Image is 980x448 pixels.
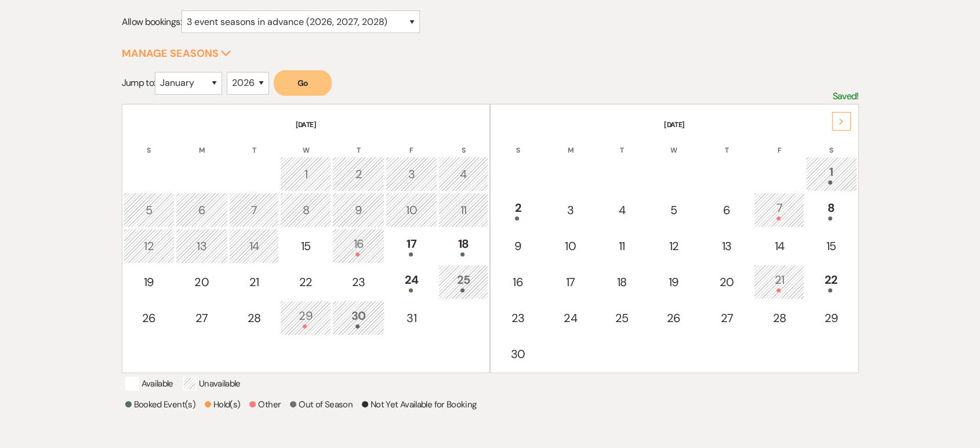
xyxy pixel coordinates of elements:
[124,131,175,156] th: S
[760,199,798,221] div: 7
[707,273,746,291] div: 20
[392,271,430,292] div: 24
[392,309,430,327] div: 31
[832,89,858,104] p: Saved!
[182,201,222,219] div: 6
[760,309,798,327] div: 28
[498,199,538,221] div: 2
[286,273,325,291] div: 22
[445,235,482,256] div: 18
[545,131,596,156] th: M
[274,70,332,96] button: Go
[760,237,798,255] div: 14
[655,309,693,327] div: 26
[498,237,538,255] div: 9
[339,273,378,291] div: 23
[125,377,173,391] p: Available
[392,165,430,183] div: 3
[597,131,647,156] th: T
[130,201,168,219] div: 5
[655,237,693,255] div: 12
[339,201,378,219] div: 9
[805,131,857,156] th: S
[286,165,325,183] div: 1
[445,201,482,219] div: 11
[603,237,641,255] div: 11
[362,398,476,411] p: Not Yet Available for Booking
[182,309,222,327] div: 27
[339,165,378,183] div: 2
[492,131,544,156] th: S
[183,377,241,391] p: Unavailable
[812,163,851,185] div: 1
[707,237,746,255] div: 13
[655,273,693,291] div: 19
[492,106,857,130] th: [DATE]
[332,131,384,156] th: T
[655,201,693,219] div: 5
[812,271,851,292] div: 22
[603,309,641,327] div: 25
[235,201,273,219] div: 7
[551,309,589,327] div: 24
[229,131,279,156] th: T
[235,309,273,327] div: 28
[286,237,325,255] div: 15
[392,201,430,219] div: 10
[700,131,753,156] th: T
[445,271,482,292] div: 25
[235,273,273,291] div: 21
[754,131,804,156] th: F
[438,131,488,156] th: S
[707,309,746,327] div: 27
[603,273,641,291] div: 18
[235,237,273,255] div: 14
[286,201,325,219] div: 8
[648,131,699,156] th: W
[812,199,851,221] div: 8
[124,106,489,130] th: [DATE]
[130,237,168,255] div: 12
[122,77,155,89] span: Jump to:
[130,309,168,327] div: 26
[603,201,641,219] div: 4
[339,307,378,328] div: 30
[498,345,538,363] div: 30
[445,165,482,183] div: 4
[125,398,195,411] p: Booked Event(s)
[130,273,168,291] div: 19
[551,237,589,255] div: 10
[760,271,798,292] div: 21
[386,131,437,156] th: F
[339,235,378,256] div: 16
[498,309,538,327] div: 23
[280,131,331,156] th: W
[182,237,222,255] div: 13
[707,201,746,219] div: 6
[551,201,589,219] div: 3
[392,235,430,256] div: 17
[286,307,325,328] div: 29
[205,398,241,411] p: Hold(s)
[122,16,182,28] span: Allow bookings:
[812,309,851,327] div: 29
[290,398,353,411] p: Out of Season
[498,273,538,291] div: 16
[182,273,222,291] div: 20
[122,48,231,59] button: Manage Seasons
[551,273,589,291] div: 17
[249,398,281,411] p: Other
[812,237,851,255] div: 15
[176,131,228,156] th: M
